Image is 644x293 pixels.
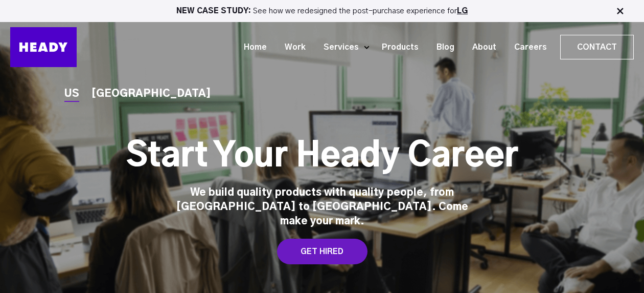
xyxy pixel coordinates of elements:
div: We build quality products with quality people, from [GEOGRAPHIC_DATA] to [GEOGRAPHIC_DATA]. Come ... [164,185,480,228]
a: Contact [561,35,633,59]
a: Careers [501,38,552,57]
h1: Start Your Heady Career [126,136,518,177]
a: Work [272,38,311,57]
img: Close Bar [615,6,625,16]
p: See how we redesigned the post-purchase experience for [5,7,639,15]
a: US [64,89,79,99]
a: [GEOGRAPHIC_DATA] [91,89,211,99]
a: GET HIRED [277,239,367,264]
img: Heady_Logo_Web-01 (1) [10,27,77,67]
a: Services [311,38,364,57]
a: Home [231,38,272,57]
a: LG [457,7,468,15]
a: Products [369,38,424,57]
a: Blog [424,38,459,57]
a: About [459,38,501,57]
div: Navigation Menu [87,35,634,59]
strong: NEW CASE STUDY: [176,7,253,15]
